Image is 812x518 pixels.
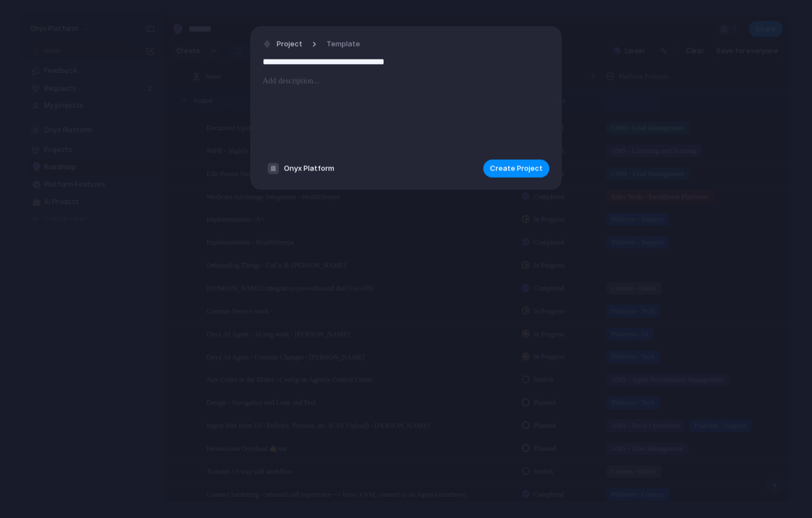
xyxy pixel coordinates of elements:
span: Create Project [490,163,543,174]
span: Onyx Platform [284,163,334,174]
span: Project [277,39,302,50]
span: Template [326,39,360,50]
button: Create Project [483,159,549,177]
button: Template [320,36,367,53]
button: Project [260,36,306,53]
